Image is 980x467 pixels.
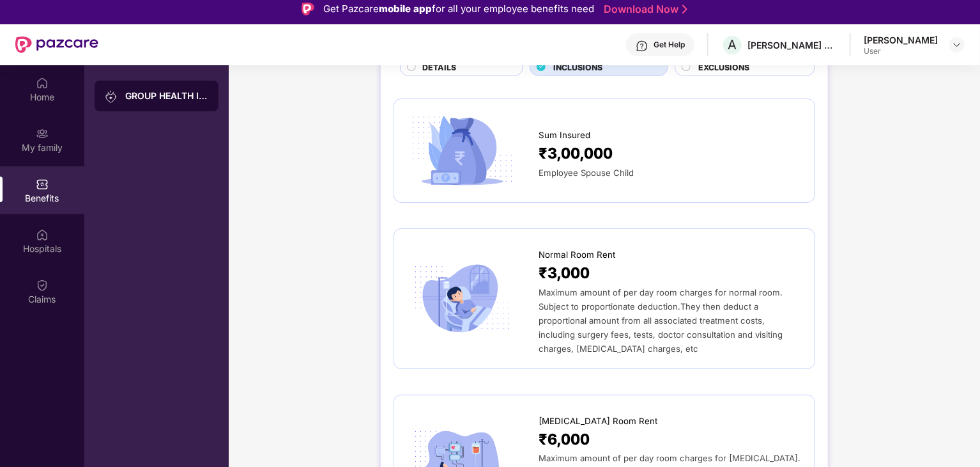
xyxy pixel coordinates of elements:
[302,3,314,15] img: Logo
[125,90,208,102] div: GROUP HEALTH INSURANCE
[539,287,783,354] span: Maximum amount of per day room charges for normal room. Subject to proportionate deduction.They t...
[36,228,49,241] img: svg+xml;base64,PHN2ZyBpZD0iSG9zcGl0YWxzIiB4bWxucz0iaHR0cDovL3d3dy53My5vcmcvMjAwMC9zdmciIHdpZHRoPS...
[15,36,98,53] img: New Pazcare Logo
[379,3,432,15] strong: mobile app
[864,34,938,46] div: [PERSON_NAME]
[553,61,602,74] span: INCLUSIONS
[36,279,49,292] img: svg+xml;base64,PHN2ZyBpZD0iQ2xhaW0iIHhtbG5zPSJodHRwOi8vd3d3LnczLm9yZy8yMDAwL3N2ZyIgd2lkdGg9IjIwIi...
[36,178,49,191] img: svg+xml;base64,PHN2ZyBpZD0iQmVuZWZpdHMiIHhtbG5zPSJodHRwOi8vd3d3LnczLm9yZy8yMDAwL3N2ZyIgd2lkdGg9Ij...
[539,168,634,178] span: Employee Spouse Child
[636,40,648,52] img: svg+xml;base64,PHN2ZyBpZD0iSGVscC0zMngzMiIgeG1sbnM9Imh0dHA6Ly93d3cudzMub3JnLzIwMDAvc3ZnIiB3aWR0aD...
[323,1,594,17] div: Get Pazcare for all your employee benefits need
[747,39,837,51] div: [PERSON_NAME] FRAGRANCES AND FLAVORS PRIVATE LIMITED
[698,61,749,74] span: EXCLUSIONS
[604,3,684,16] a: Download Now
[654,40,685,50] div: Get Help
[539,415,657,428] span: [MEDICAL_DATA] Room Rent
[422,61,456,74] span: DETAILS
[864,46,938,56] div: User
[539,129,590,142] span: Sum Insured
[539,428,590,452] span: ₹6,000
[728,37,737,52] span: A
[539,262,590,285] span: ₹3,000
[682,3,687,16] img: Stroke
[105,90,118,103] img: svg+xml;base64,PHN2ZyB3aWR0aD0iMjAiIGhlaWdodD0iMjAiIHZpZXdCb3g9IjAgMCAyMCAyMCIgZmlsbD0ibm9uZSIgeG...
[539,248,615,262] span: Normal Room Rent
[407,112,517,189] img: icon
[407,260,517,337] img: icon
[539,142,613,166] span: ₹3,00,000
[36,127,49,140] img: svg+xml;base64,PHN2ZyB3aWR0aD0iMjAiIGhlaWdodD0iMjAiIHZpZXdCb3g9IjAgMCAyMCAyMCIgZmlsbD0ibm9uZSIgeG...
[952,40,962,50] img: svg+xml;base64,PHN2ZyBpZD0iRHJvcGRvd24tMzJ4MzIiIHhtbG5zPSJodHRwOi8vd3d3LnczLm9yZy8yMDAwL3N2ZyIgd2...
[36,77,49,90] img: svg+xml;base64,PHN2ZyBpZD0iSG9tZSIgeG1sbnM9Imh0dHA6Ly93d3cudzMub3JnLzIwMDAvc3ZnIiB3aWR0aD0iMjAiIG...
